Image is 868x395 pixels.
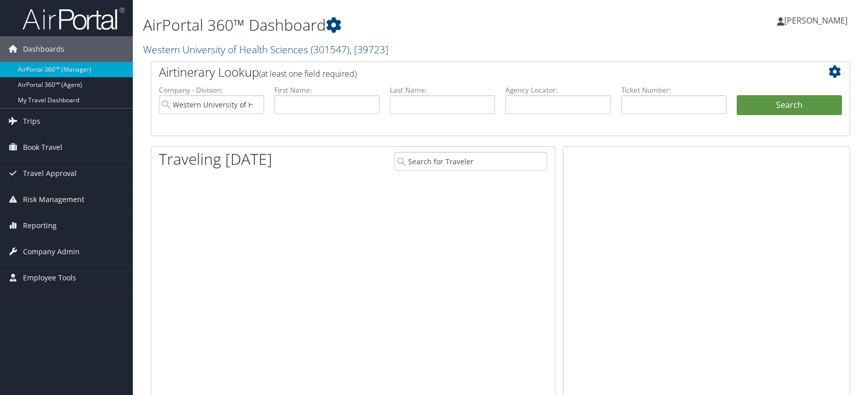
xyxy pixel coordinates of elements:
span: , [ 39723 ] [349,42,388,56]
span: Travel Approval [23,161,77,186]
img: airportal-logo.png [22,7,125,31]
a: [PERSON_NAME] [777,5,858,36]
span: (at least one field required) [259,68,357,79]
label: Company - Division: [159,85,264,95]
span: Book Travel [23,135,62,160]
span: Company Admin [23,239,80,265]
label: Agency Locator: [505,85,611,95]
h1: Traveling [DATE] [159,148,272,170]
span: Trips [23,108,40,134]
a: Western University of Health Sciences [143,42,388,56]
button: Search [737,95,842,116]
span: [PERSON_NAME] [784,15,848,26]
h1: AirPortal 360™ Dashboard [143,14,620,36]
h2: Airtinerary Lookup [159,63,784,81]
input: Search for Traveler [394,152,547,171]
label: Last Name: [390,85,495,95]
label: Ticket Number: [621,85,726,95]
span: Reporting [23,213,57,238]
span: Dashboards [23,36,64,62]
span: Risk Management [23,187,84,212]
span: Employee Tools [23,265,76,291]
span: ( 301547 ) [311,42,349,56]
label: First Name: [274,85,380,95]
